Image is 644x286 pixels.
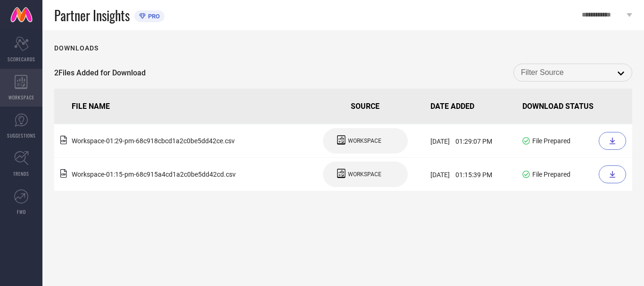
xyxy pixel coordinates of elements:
[7,132,36,139] span: SUGGESTIONS
[17,208,26,215] span: FWD
[54,44,99,52] h1: Downloads
[146,13,160,20] span: PRO
[13,170,29,177] span: TRENDS
[348,138,381,144] span: WORKSPACE
[72,137,235,145] span: Workspace - 01:29-pm - 68c918cbcd1a2c0be5dd42ce .csv
[54,6,130,25] span: Partner Insights
[72,171,236,178] span: Workspace - 01:15-pm - 68c915a4cd1a2c0be5dd42cd .csv
[8,94,34,101] span: WORKSPACE
[430,171,492,179] span: [DATE] 01:15:39 PM
[532,137,570,145] span: File Prepared
[54,89,304,124] th: FILE NAME
[532,171,570,178] span: File Prepared
[427,89,519,124] th: DATE ADDED
[430,138,492,145] span: [DATE] 01:29:07 PM
[304,89,427,124] th: SOURCE
[519,89,632,124] th: DOWNLOAD STATUS
[8,56,35,63] span: SCORECARDS
[599,165,628,183] a: Download
[599,132,628,150] a: Download
[348,171,381,178] span: WORKSPACE
[54,68,146,77] span: 2 Files Added for Download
